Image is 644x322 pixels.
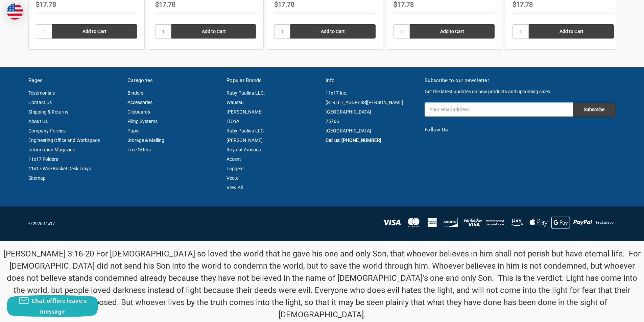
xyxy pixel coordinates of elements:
p: [PERSON_NAME] 3:16-20 For [DEMOGRAPHIC_DATA] so loved the world that he gave his one and only Son... [4,248,641,321]
a: [PERSON_NAME] [226,109,263,115]
a: Testimonials [28,90,55,96]
input: Subscribe [573,102,616,117]
address: 11x17 Inc. [STREET_ADDRESS][PERSON_NAME] [GEOGRAPHIC_DATA] 75766 [GEOGRAPHIC_DATA] [326,88,418,135]
h5: Categories [127,77,219,84]
img: duty and tax information for United States [7,3,23,20]
input: Add to Cart [290,24,376,39]
a: Sitemap [28,175,46,181]
span: $17.78 [393,0,414,8]
a: View All [226,185,243,190]
span: Chat offline leave a message [31,297,87,315]
p: Get the latest updates on new products and upcoming sales [425,88,616,95]
a: Free Offers [127,147,151,152]
a: ITOYA [226,119,239,124]
span: $17.78 [36,0,56,8]
h5: Subscribe to our newsletter [425,77,616,84]
h5: Pages [28,77,120,84]
a: Ruby Paulina LLC [226,128,264,133]
p: © 2025 11x17 [28,220,318,227]
a: [PERSON_NAME] [226,138,263,143]
a: Clipboards [127,109,150,115]
a: Vecto [226,175,239,181]
span: $17.78 [155,0,175,8]
a: Call us: [PHONE_NUMBER] [326,138,381,143]
input: Your email address [425,102,573,117]
a: Shipping & Returns [28,109,68,115]
a: Paper [127,128,140,133]
a: Lapgear [226,166,244,171]
h5: Info [326,77,418,84]
span: $17.78 [274,0,294,8]
a: Ruby Paulina LLC. [226,90,265,96]
h5: Popular Brands [226,77,318,84]
a: Wausau [226,100,244,105]
a: Filing Systems [127,119,158,124]
input: Add to Cart [171,24,257,39]
a: Accessories [127,100,152,105]
span: $17.78 [512,0,533,8]
a: Company Policies [28,128,66,133]
a: 11x17 Wire Basket Desk Trays [28,166,91,171]
a: Binders [127,90,143,96]
input: Add to Cart [410,24,495,39]
h5: Follow Us [425,126,616,134]
a: Itoya of America [226,147,261,152]
a: Accent [226,156,241,162]
a: Engineering Office and Workspace Information Magazine [28,138,100,152]
button: Chat offline leave a message [7,295,98,317]
a: Storage & Mailing [127,138,164,143]
input: Add to Cart [529,24,614,39]
a: About Us [28,119,48,124]
a: 11x17 Folders [28,156,58,162]
a: Contact Us [28,100,52,105]
input: Add to Cart [52,24,137,39]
